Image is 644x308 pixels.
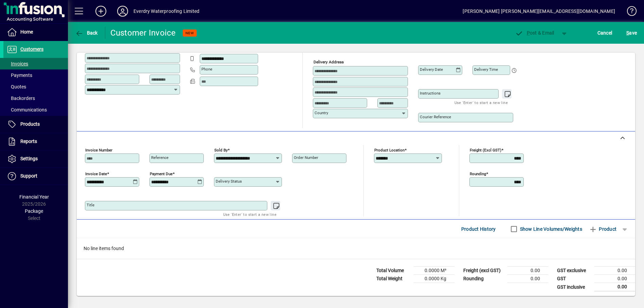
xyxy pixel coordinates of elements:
[507,275,548,283] td: 0.00
[515,30,554,36] span: ost & Email
[75,30,98,36] span: Back
[294,155,318,160] mat-label: Order number
[85,171,107,176] mat-label: Invoice date
[554,283,594,291] td: GST inclusive
[414,267,454,275] td: 0.0000 M³
[460,267,507,275] td: Freight (excl GST)
[216,179,242,184] mat-label: Delivery status
[474,67,498,72] mat-label: Delivery time
[151,155,168,160] mat-label: Reference
[454,99,508,106] mat-hint: Use 'Enter' to start a new line
[7,84,26,89] span: Quotes
[3,168,68,185] a: Support
[554,267,594,275] td: GST exclusive
[112,5,133,17] button: Profile
[589,224,616,234] span: Product
[459,223,499,235] button: Product History
[461,224,496,234] span: Product History
[7,61,28,66] span: Invoices
[223,210,276,218] mat-hint: Use 'Enter' to start a new line
[85,148,112,152] mat-label: Invoice number
[25,208,43,214] span: Package
[19,194,49,200] span: Financial Year
[20,29,33,35] span: Home
[20,139,37,144] span: Reports
[470,171,486,176] mat-label: Rounding
[7,73,32,78] span: Payments
[3,81,68,93] a: Quotes
[420,115,451,119] mat-label: Courier Reference
[594,283,635,291] td: 0.00
[554,275,594,283] td: GST
[519,226,582,232] label: Show Line Volumes/Weights
[594,275,635,283] td: 0.00
[420,91,441,96] mat-label: Instructions
[594,267,635,275] td: 0.00
[374,148,405,152] mat-label: Product location
[20,121,40,127] span: Products
[460,275,507,283] td: Rounding
[3,150,68,167] a: Settings
[201,67,212,71] mat-label: Phone
[3,58,68,69] a: Invoices
[625,27,639,39] button: Save
[373,275,414,283] td: Total Weight
[133,6,199,17] div: Everdry Waterproofing Limited
[626,27,637,38] span: ave
[315,110,328,115] mat-label: Country
[3,104,68,116] a: Communications
[512,27,558,39] button: Post & Email
[3,93,68,104] a: Backorders
[463,6,615,17] div: [PERSON_NAME] [PERSON_NAME][EMAIL_ADDRESS][DOMAIN_NAME]
[90,5,112,17] button: Add
[150,171,173,176] mat-label: Payment due
[20,46,43,52] span: Customers
[414,275,454,283] td: 0.0000 Kg
[87,203,94,207] mat-label: Title
[110,27,176,38] div: Customer Invoice
[185,31,194,35] span: NEW
[527,30,530,36] span: P
[3,24,68,41] a: Home
[20,156,38,161] span: Settings
[77,238,635,259] div: No line items found
[586,223,620,235] button: Product
[622,1,636,23] a: Knowledge Base
[7,107,47,112] span: Communications
[597,27,612,38] span: Cancel
[626,30,629,36] span: S
[73,27,100,39] button: Back
[214,148,228,152] mat-label: Sold by
[68,27,105,39] app-page-header-button: Back
[3,116,68,133] a: Products
[420,67,443,72] mat-label: Delivery date
[3,69,68,81] a: Payments
[7,96,35,101] span: Backorders
[596,27,614,39] button: Cancel
[470,148,501,152] mat-label: Freight (excl GST)
[3,133,68,150] a: Reports
[20,173,37,179] span: Support
[507,267,548,275] td: 0.00
[373,267,414,275] td: Total Volume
